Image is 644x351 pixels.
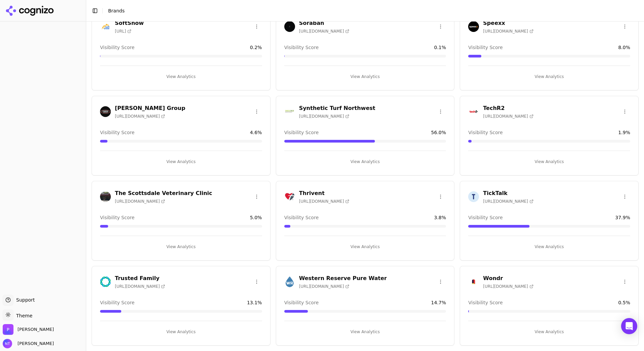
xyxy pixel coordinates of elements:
button: View Analytics [284,71,446,82]
span: [URL][DOMAIN_NAME] [299,199,349,204]
span: 1.9 % [618,129,630,136]
img: Thrivent [284,191,295,202]
span: Visibility Score [100,44,134,51]
img: The Scottsdale Veterinary Clinic [100,191,111,202]
div: Open Intercom Messenger [621,318,637,334]
span: Support [13,297,35,303]
button: View Analytics [468,71,630,82]
img: Perrill [3,324,13,335]
span: [URL][DOMAIN_NAME] [483,199,533,204]
span: 0.5 % [618,299,630,306]
img: TechR2 [468,106,479,117]
nav: breadcrumb [108,7,125,14]
button: View Analytics [100,71,262,82]
button: View Analytics [284,156,446,167]
span: Visibility Score [468,299,503,306]
h3: Soraban [299,19,349,27]
span: [URL][DOMAIN_NAME] [115,199,165,204]
span: [URL][DOMAIN_NAME] [115,114,165,119]
button: View Analytics [468,326,630,337]
img: Nate Tower [3,339,12,348]
span: 0.1 % [434,44,446,51]
span: 14.7 % [431,299,446,306]
span: [URL][DOMAIN_NAME] [299,114,349,119]
span: Visibility Score [468,44,503,51]
span: Visibility Score [284,214,319,221]
h3: [PERSON_NAME] Group [115,104,185,112]
h3: Wondr [483,274,533,282]
button: View Analytics [284,241,446,252]
span: 8.0 % [618,44,630,51]
h3: Synthetic Turf Northwest [299,104,376,112]
img: Synthetic Turf Northwest [284,106,295,117]
button: Open user button [3,339,54,348]
button: View Analytics [100,326,262,337]
span: [URL][DOMAIN_NAME] [483,284,533,289]
span: Visibility Score [100,129,134,136]
span: Perrill [18,326,54,333]
span: [URL][DOMAIN_NAME] [483,29,533,34]
span: Visibility Score [100,214,134,221]
span: [URL][DOMAIN_NAME] [299,284,349,289]
button: View Analytics [284,326,446,337]
span: 5.0 % [250,214,262,221]
button: View Analytics [468,156,630,167]
h3: The Scottsdale Veterinary Clinic [115,189,212,197]
span: Visibility Score [468,214,503,221]
h3: Trusted Family [115,274,165,282]
img: TickTalk [468,191,479,202]
img: Wondr [468,276,479,287]
h3: Western Reserve Pure Water [299,274,387,282]
button: Open organization switcher [3,324,54,335]
span: [URL] [115,29,131,34]
h3: SoftSnow [115,19,144,27]
img: Steffes Group [100,106,111,117]
img: Speexx [468,21,479,32]
span: 0.2 % [250,44,262,51]
span: Brands [108,8,125,13]
span: Visibility Score [284,44,319,51]
span: Visibility Score [284,299,319,306]
h3: TechR2 [483,104,533,112]
img: Soraban [284,21,295,32]
img: SoftSnow [100,21,111,32]
h3: TickTalk [483,189,533,197]
span: [URL][DOMAIN_NAME] [115,284,165,289]
span: 13.1 % [247,299,262,306]
span: 3.8 % [434,214,446,221]
span: [PERSON_NAME] [15,341,54,347]
h3: Thrivent [299,189,349,197]
span: [URL][DOMAIN_NAME] [299,29,349,34]
button: View Analytics [100,241,262,252]
button: View Analytics [468,241,630,252]
span: Visibility Score [468,129,503,136]
span: 56.0 % [431,129,446,136]
span: Visibility Score [100,299,134,306]
span: Theme [13,313,32,318]
span: 37.9 % [615,214,630,221]
img: Trusted Family [100,276,111,287]
span: 4.6 % [250,129,262,136]
button: View Analytics [100,156,262,167]
img: Western Reserve Pure Water [284,276,295,287]
h3: Speexx [483,19,533,27]
span: [URL][DOMAIN_NAME] [483,114,533,119]
span: Visibility Score [284,129,319,136]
